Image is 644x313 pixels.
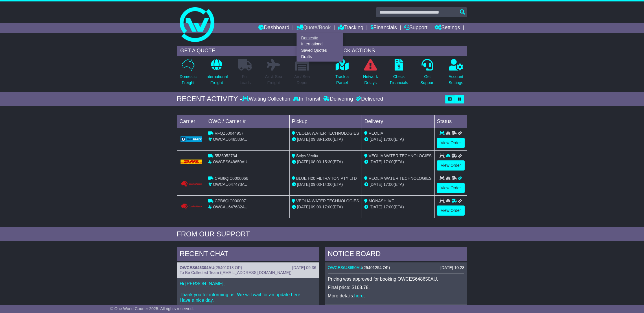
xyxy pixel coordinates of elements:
span: VEOLIA WATER TECHNOLOGIES [296,131,359,136]
div: - (ETA) [292,181,360,188]
p: Account Settings [449,74,463,86]
div: (ETA) [364,136,432,142]
span: [DATE] [369,137,382,142]
img: DHL.png [181,160,202,164]
span: CPB8QIC0000066 [215,176,248,181]
img: GetCarrierServiceLogo [181,203,202,210]
p: Air & Sea Freight [265,74,282,86]
td: Delivery [362,115,435,128]
span: 25401254 OP [364,265,389,270]
p: Pricing was approved for booking OWCES648650AU. [328,276,464,282]
span: To Be Collected Team ([EMAIL_ADDRESS][DOMAIN_NAME]) [180,270,291,275]
div: ( ) [328,265,464,270]
a: View Order [437,138,465,148]
span: CPB8QIC0000071 [215,199,248,203]
span: 15:00 [322,137,332,142]
span: 17:00 [383,137,393,142]
p: International Freight [205,74,228,86]
div: In Transit [292,96,322,102]
div: [DATE] 09:36 [292,265,316,270]
a: GetSupport [420,59,435,89]
div: ( ) [180,265,316,270]
p: Domestic Freight [180,74,196,86]
span: MONASH IVF [369,199,394,203]
div: [DATE] 10:28 [440,265,464,270]
div: (ETA) [364,159,432,165]
td: Status [435,115,467,128]
div: RECENT ACTIVITY - [177,95,242,103]
span: 25401018 OP [216,265,241,270]
span: 14:00 [322,182,332,187]
a: View Order [437,205,465,216]
span: [DATE] [297,160,310,164]
span: [DATE] [297,182,310,187]
div: QUICK ACTIONS [331,46,467,56]
span: VEOLIA WATER TECHNOLOGIES [369,176,432,181]
a: View Order [437,160,465,171]
a: International [297,41,343,47]
span: 15:30 [322,160,332,164]
a: OWCES648650AU [328,265,362,270]
span: © One World Courier 2025. All rights reserved. [110,306,194,311]
a: Saved Quotes [297,47,343,54]
p: Air / Sea Depot [294,74,310,86]
img: GetCarrierServiceLogo [181,181,202,188]
a: Dashboard [258,23,289,33]
div: GET A QUOTE [177,46,313,56]
div: Delivered [354,96,383,102]
p: Final price: $168.78. [328,285,464,290]
div: NOTICE BOARD [325,247,467,262]
p: Full Loads [238,74,252,86]
a: Domestic [297,35,343,41]
a: Track aParcel [335,59,349,89]
div: Waiting Collection [242,96,292,102]
a: CheckFinancials [390,59,409,89]
span: OWCAU648583AU [213,137,248,142]
span: VEOLIA WATER TECHNOLOGIES [296,199,359,203]
div: (ETA) [364,181,432,188]
img: GetCarrierServiceLogo [181,136,202,142]
span: [DATE] [369,205,382,209]
div: Delivering [322,96,354,102]
div: FROM OUR SUPPORT [177,230,467,238]
span: OWCAU647473AU [213,182,248,187]
p: Check Financials [390,74,408,86]
a: InternationalFreight [205,59,228,89]
span: Solys Veolia [296,153,318,158]
span: 09:00 [311,182,321,187]
span: [DATE] [297,205,310,209]
div: - (ETA) [292,136,360,142]
a: Support [404,23,428,33]
span: VEOLIA WATER TECHNOLOGIES [369,153,432,158]
div: - (ETA) [292,204,360,210]
a: DomesticFreight [179,59,197,89]
span: VEOLIA [369,131,383,136]
span: 17:00 [383,160,393,164]
span: 09:00 [311,205,321,209]
span: VFQZ50044957 [215,131,244,136]
span: 5536052734 [215,153,237,158]
a: Drafts [297,53,343,60]
a: here [354,293,364,298]
a: NetworkDelays [363,59,378,89]
a: Quote/Book [297,23,331,33]
div: RECENT CHAT [177,247,319,262]
a: AccountSettings [448,59,464,89]
span: 17:00 [383,182,393,187]
span: 17:00 [383,205,393,209]
span: 08:00 [311,160,321,164]
span: 09:38 [311,137,321,142]
span: OWCAU647682AU [213,205,248,209]
p: Network Delays [363,74,378,86]
a: Financials [371,23,397,33]
span: [DATE] [297,137,310,142]
a: Settings [435,23,460,33]
td: OWC / Carrier # [206,115,290,128]
p: More details: . [328,293,464,299]
span: [DATE] [369,160,382,164]
span: 17:00 [322,205,332,209]
td: Carrier [177,115,206,128]
span: BLUE H20 FILTRATION PTY LTD [296,176,357,181]
div: Quote/Book [297,33,343,62]
span: OWCES648650AU [213,160,247,164]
